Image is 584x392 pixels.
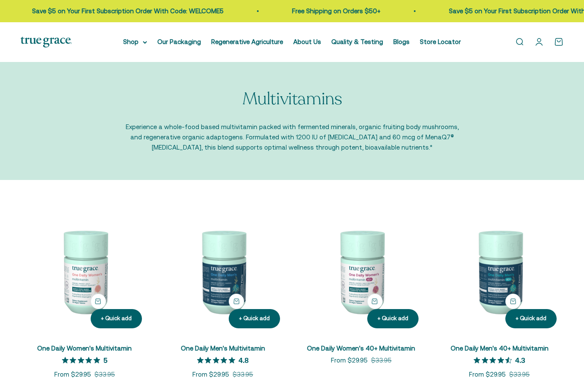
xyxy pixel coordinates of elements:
[62,354,103,366] span: 5 out 5 stars rating in total 4 reviews
[393,38,410,45] a: Blogs
[509,369,530,380] compare-at-price: $33.95
[505,309,557,328] button: + Quick add
[331,355,368,365] sale-price: From $29.95
[211,38,283,45] a: Regenerative Agriculture
[505,294,521,309] button: + Quick add
[229,309,280,328] button: + Quick add
[157,38,201,45] a: Our Packaging
[91,309,142,328] button: + Quick add
[125,122,459,153] p: Experience a whole-food based multivitamin packed with fermented minerals, organic fruiting body ...
[516,314,546,323] div: + Quick add
[123,37,147,47] summary: Shop
[103,356,107,364] p: 5
[159,207,287,336] img: One Daily Men's Multivitamin
[451,345,549,352] a: One Daily Men's 40+ Multivitamin
[54,369,91,380] sale-price: From $29.95
[239,314,270,323] div: + Quick add
[197,354,239,366] span: 4.8 out 5 stars rating in total 4 reviews
[21,207,149,336] img: We select ingredients that play a concrete role in true health, and we include them at effective ...
[181,345,265,352] a: One Daily Men's Multivitamin
[367,294,383,309] button: + Quick add
[91,294,106,309] button: + Quick add
[367,309,419,328] button: + Quick add
[469,369,506,380] sale-price: From $29.95
[94,369,115,380] compare-at-price: $33.95
[101,314,132,323] div: + Quick add
[297,207,425,336] img: Daily Multivitamin for Immune Support, Energy, Daily Balance, and Healthy Bone Support* Vitamin A...
[378,314,408,323] div: + Quick add
[37,345,132,352] a: One Daily Women's Multivitamin
[515,356,525,364] p: 4.3
[293,38,321,45] a: About Us
[474,354,515,366] span: 4.3 out 5 stars rating in total 3 reviews
[290,7,379,15] a: Free Shipping on Orders $50+
[30,6,222,16] p: Save $5 on Your First Subscription Order With Code: WELCOME5
[192,369,229,380] sale-price: From $29.95
[229,294,244,309] button: + Quick add
[420,38,461,45] a: Store Locator
[233,369,253,380] compare-at-price: $33.95
[242,89,342,108] p: Multivitamins
[436,207,564,336] img: One Daily Men's 40+ Multivitamin
[239,356,249,364] p: 4.8
[331,38,383,45] a: Quality & Testing
[371,355,392,365] compare-at-price: $33.95
[307,345,415,352] a: One Daily Women's 40+ Multivitamin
